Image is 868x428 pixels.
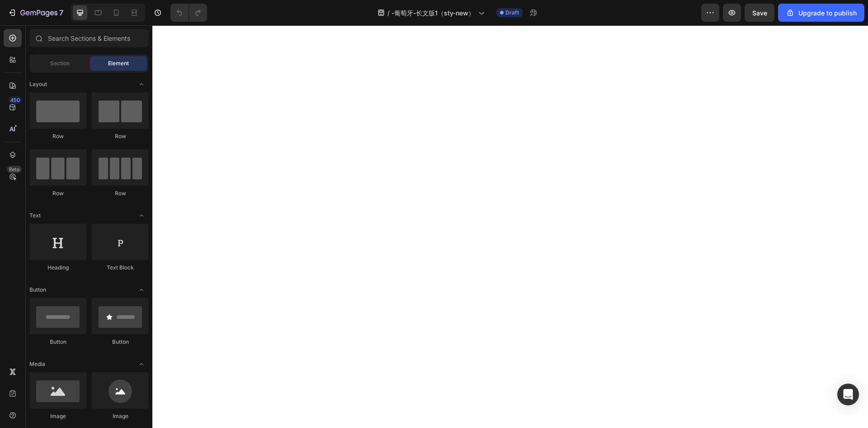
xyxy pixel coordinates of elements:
[59,7,63,18] p: 7
[745,4,774,22] button: Save
[392,8,475,18] span: -葡萄牙-长文版1（sty-new）
[9,96,22,104] div: 450
[837,384,859,405] div: Open Intercom Messenger
[786,8,857,18] div: Upgrade to publish
[134,208,149,223] span: Toggle open
[4,4,67,22] button: 7
[29,189,86,197] div: Row
[152,25,868,428] iframe: Design area
[29,360,45,368] span: Media
[29,80,47,88] span: Layout
[170,4,207,22] div: Undo/Redo
[29,338,86,346] div: Button
[29,286,46,294] span: Button
[92,189,149,197] div: Row
[92,412,149,420] div: Image
[92,264,149,272] div: Text Block
[92,132,149,140] div: Row
[778,4,864,22] button: Upgrade to publish
[29,412,86,420] div: Image
[134,357,149,371] span: Toggle open
[7,166,22,173] div: Beta
[29,212,41,220] span: Text
[387,8,390,18] span: /
[134,77,149,91] span: Toggle open
[752,9,767,17] span: Save
[29,29,149,47] input: Search Sections & Elements
[92,338,149,346] div: Button
[505,9,519,17] span: Draft
[29,264,86,272] div: Heading
[50,59,70,67] span: Section
[108,59,129,67] span: Element
[29,132,86,140] div: Row
[134,283,149,297] span: Toggle open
